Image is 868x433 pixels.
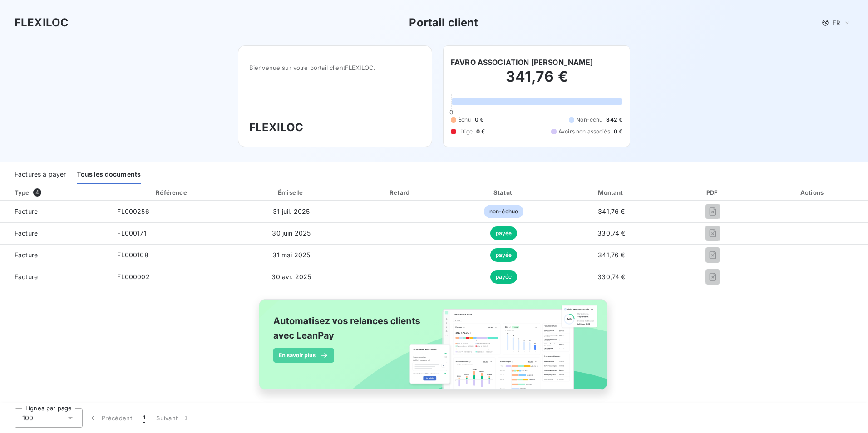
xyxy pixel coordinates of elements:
span: 342 € [606,116,622,124]
div: Référence [156,189,187,196]
h3: FLEXILOC [249,119,421,136]
button: 1 [138,408,151,428]
div: Émise le [237,188,346,197]
span: 341,76 € [598,251,625,259]
img: banner [251,294,617,405]
span: Non-échu [576,116,602,124]
h3: FLEXILOC [15,15,69,31]
span: non-échue [484,205,523,218]
span: Avoirs non associés [558,128,610,136]
button: Suivant [151,408,197,428]
span: FR [833,19,840,26]
span: payée [490,270,518,284]
div: Actions [759,188,866,197]
span: 31 juil. 2025 [273,207,310,215]
h6: FAVRO ASSOCIATION [PERSON_NAME] [451,57,593,68]
span: payée [490,226,518,240]
span: Facture [7,229,103,238]
span: 0 € [476,128,485,136]
div: Montant [557,188,666,197]
span: 1 [143,413,145,423]
span: 100 [22,413,33,423]
div: Tous les documents [77,165,141,184]
span: Facture [7,272,103,281]
span: 0 € [614,128,622,136]
span: 0 € [475,116,483,124]
h3: Portail client [409,15,478,31]
span: 30 avr. 2025 [271,273,311,280]
span: 330,74 € [597,273,625,280]
span: Litige [458,128,473,136]
div: PDF [670,188,756,197]
span: FL000002 [117,273,149,280]
span: Échu [458,116,471,124]
span: 341,76 € [598,207,625,215]
span: FL000256 [117,207,149,215]
span: Facture [7,207,103,216]
span: Bienvenue sur votre portail client FLEXILOC . [249,64,421,71]
span: Facture [7,251,103,260]
span: FL000108 [117,251,148,259]
h2: 341,76 € [451,68,622,95]
div: Statut [454,188,553,197]
span: payée [490,248,518,262]
button: Précédent [83,408,138,428]
span: FL000171 [117,229,146,237]
span: 30 juin 2025 [272,229,311,237]
div: Factures à payer [15,165,66,184]
span: 4 [33,188,41,197]
span: 330,74 € [597,229,625,237]
span: 31 mai 2025 [272,251,310,259]
div: Retard [350,188,451,197]
span: 0 [449,108,453,116]
div: Type [9,188,108,197]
